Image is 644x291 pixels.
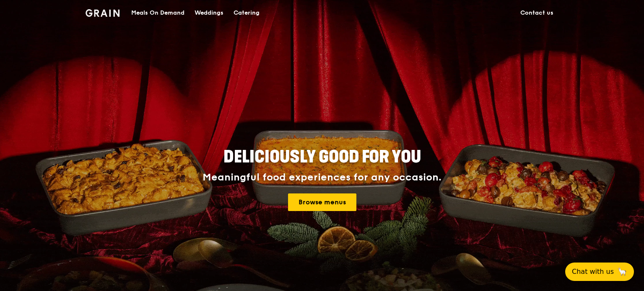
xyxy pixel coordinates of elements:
a: Browse menus [288,193,356,211]
a: Contact us [515,0,558,26]
div: Catering [234,0,260,26]
div: Weddings [195,0,223,26]
a: Catering [229,0,265,26]
span: 🦙 [617,267,627,277]
div: Meals On Demand [131,0,184,26]
div: Meaningful food experiences for any occasion. [171,172,473,183]
img: Grain [86,9,119,17]
button: Chat with us🦙 [565,263,634,281]
span: Deliciously good for you [223,147,421,167]
span: Chat with us [572,267,614,277]
a: Weddings [190,0,229,26]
